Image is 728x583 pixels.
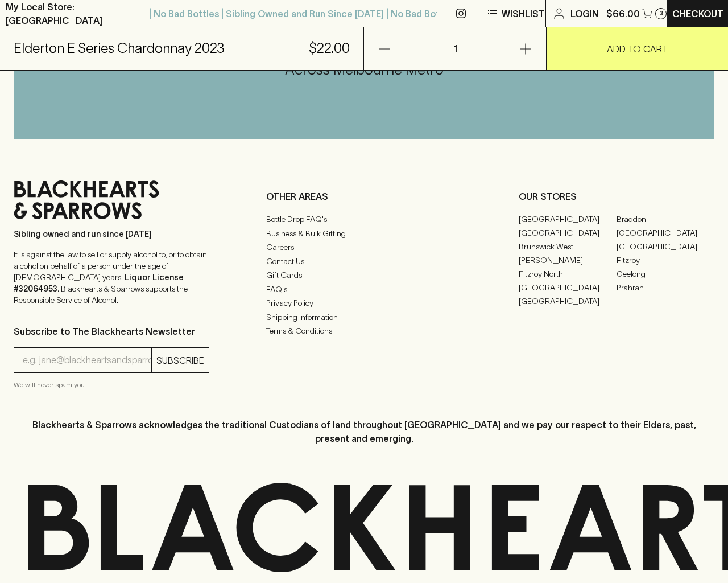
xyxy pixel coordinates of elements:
a: FAQ's [266,282,462,296]
a: Brunswick West [519,240,617,253]
a: Prahran [617,281,714,294]
h5: Elderton E Series Chardonnay 2023 [14,39,225,58]
a: Gift Cards [266,269,462,282]
p: 3 [659,10,663,17]
a: Terms & Conditions [266,325,462,338]
a: Geelong [617,267,714,281]
a: Contact Us [266,254,462,268]
a: [GEOGRAPHIC_DATA] [519,281,617,294]
p: Wishlist [502,7,545,20]
p: OUR STORES [519,190,714,203]
a: Careers [266,241,462,254]
p: We will never spam you [14,379,209,391]
button: ADD TO CART [547,27,728,70]
a: [GEOGRAPHIC_DATA] [617,226,714,240]
a: Braddon [617,212,714,226]
p: Subscribe to The Blackhearts Newsletter [14,325,209,338]
a: Shipping Information [266,310,462,324]
a: Fitzroy [617,253,714,267]
a: [GEOGRAPHIC_DATA] [617,240,714,253]
a: Fitzroy North [519,267,617,281]
a: [PERSON_NAME] [519,253,617,267]
p: Checkout [672,7,723,20]
p: $66.00 [606,7,640,20]
p: 1 [441,27,469,70]
p: OTHER AREAS [266,190,462,203]
p: SUBSCRIBE [156,354,204,367]
a: Bottle Drop FAQ's [266,213,462,227]
a: Privacy Policy [266,297,462,310]
a: [GEOGRAPHIC_DATA] [519,294,617,308]
p: ADD TO CART [607,42,668,56]
p: Login [570,7,599,20]
button: SUBSCRIBE [152,348,209,372]
a: Business & Bulk Gifting [266,227,462,240]
h5: $22.00 [309,39,350,58]
p: Blackhearts & Sparrows acknowledges the traditional Custodians of land throughout [GEOGRAPHIC_DAT... [22,418,706,445]
p: It is against the law to sell or supply alcohol to, or to obtain alcohol on behalf of a person un... [14,249,209,306]
input: e.g. jane@blackheartsandsparrows.com.au [23,351,151,369]
p: Sibling owned and run since [DATE] [14,228,209,240]
a: [GEOGRAPHIC_DATA] [519,212,617,226]
a: [GEOGRAPHIC_DATA] [519,226,617,240]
